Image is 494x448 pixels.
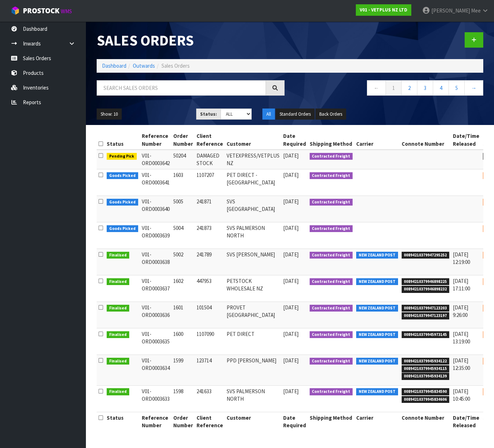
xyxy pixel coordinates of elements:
[281,130,308,150] th: Date Required
[400,130,451,150] th: Connote Number
[283,388,299,395] span: [DATE]
[195,222,225,249] td: 241873
[195,355,225,385] td: 123714
[140,275,171,302] td: V01-ORD0003637
[453,251,470,265] span: [DATE] 12:19:00
[225,275,281,302] td: PETSTOCK WHOLESALE NZ
[195,150,225,169] td: DAMAGED STOCK
[310,331,353,338] span: Contracted Freight
[171,222,195,249] td: 5004
[107,252,129,259] span: Finalised
[315,109,346,120] button: Back Orders
[107,358,129,365] span: Finalised
[195,385,225,412] td: 241633
[225,249,281,275] td: SVS [PERSON_NAME]
[402,396,450,403] span: 00894210379945834606
[171,169,195,196] td: 1603
[225,412,281,431] th: Customer
[295,80,483,98] nav: Page navigation
[225,385,281,412] td: SVS PALMERSON NORTH
[195,328,225,355] td: 1107090
[283,278,299,284] span: [DATE]
[140,355,171,385] td: V01-ORD0003634
[453,278,470,292] span: [DATE] 17:11:00
[356,278,398,285] span: NEW ZEALAND POST
[107,388,129,395] span: Finalised
[171,355,195,385] td: 1599
[453,331,470,345] span: [DATE] 13:19:00
[310,305,353,312] span: Contracted Freight
[310,358,353,365] span: Contracted Freight
[310,172,353,179] span: Contracted Freight
[171,302,195,328] td: 1601
[140,328,171,355] td: V01-ORD0003635
[283,172,299,178] span: [DATE]
[401,80,417,96] a: 2
[283,198,299,205] span: [DATE]
[107,225,138,232] span: Goods Picked
[464,80,483,96] a: →
[140,222,171,249] td: V01-ORD0003639
[283,251,299,258] span: [DATE]
[431,7,470,14] span: [PERSON_NAME]
[195,302,225,328] td: 101504
[195,169,225,196] td: 1107207
[195,249,225,275] td: 241789
[107,278,129,285] span: Finalised
[308,412,355,431] th: Shipping Method
[195,412,225,431] th: Client Reference
[23,6,59,15] span: ProStock
[140,249,171,275] td: V01-ORD0003638
[310,199,353,206] span: Contracted Freight
[356,388,398,395] span: NEW ZEALAND POST
[402,358,450,365] span: 00894210379945934122
[367,80,386,96] a: ←
[107,172,138,179] span: Goods Picked
[225,196,281,222] td: SVS [GEOGRAPHIC_DATA]
[308,130,355,150] th: Shipping Method
[402,388,450,395] span: 00894210379945834590
[402,312,450,319] span: 00894210379947123197
[310,278,353,285] span: Contracted Freight
[161,62,190,69] span: Sales Orders
[61,8,72,15] small: WMS
[449,80,465,96] a: 5
[225,130,281,150] th: Customer
[283,152,299,159] span: [DATE]
[225,222,281,249] td: SVS PALMERSON NORTH
[171,150,195,169] td: 50204
[402,278,450,285] span: 00894210379946898225
[262,109,275,120] button: All
[283,304,299,311] span: [DATE]
[310,252,353,259] span: Contracted Freight
[402,252,450,259] span: 00894210379947295252
[471,7,481,14] span: Mee
[200,111,217,117] strong: Status:
[140,169,171,196] td: V01-ORD0003641
[402,286,450,293] span: 00894210379946898232
[133,62,155,69] a: Outwards
[356,331,398,338] span: NEW ZEALAND POST
[140,150,171,169] td: V01-ORD0003642
[107,153,137,160] span: Pending Pick
[105,130,140,150] th: Status
[310,225,353,232] span: Contracted Freight
[140,412,171,431] th: Reference Number
[195,196,225,222] td: 241871
[171,275,195,302] td: 1602
[356,305,398,312] span: NEW ZEALAND POST
[171,328,195,355] td: 1600
[281,412,308,431] th: Date Required
[97,80,266,96] input: Search sales orders
[11,6,20,15] img: cube-alt.png
[171,196,195,222] td: 5005
[171,412,195,431] th: Order Number
[453,357,470,371] span: [DATE] 12:35:00
[283,331,299,337] span: [DATE]
[140,302,171,328] td: V01-ORD0003636
[402,331,450,338] span: 00894210379945973145
[171,130,195,150] th: Order Number
[107,331,129,338] span: Finalised
[225,150,281,169] td: VETEXPRESS/VETPLUS NZ
[276,109,315,120] button: Standard Orders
